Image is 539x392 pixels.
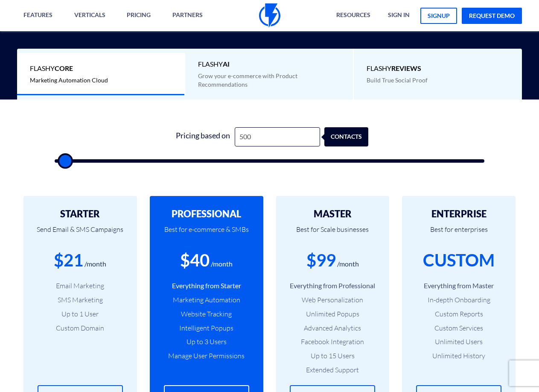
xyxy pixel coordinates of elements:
[36,219,124,248] p: Send Email & SMS Campaigns
[36,323,124,333] li: Custom Domain
[289,295,377,305] li: Web Personalization
[306,248,336,272] div: $99
[54,248,83,272] div: $21
[329,127,373,146] div: contacts
[289,365,377,375] li: Extended Support
[163,209,251,219] h2: PROFESSIONAL
[36,209,124,219] h2: STARTER
[289,351,377,361] li: Up to 15 Users
[163,281,251,291] li: Everything from Starter
[171,127,235,146] div: Pricing based on
[415,337,503,347] li: Unlimited Users
[198,72,297,88] span: Grow your e-commerce with Product Recommendations
[36,309,124,319] li: Up to 1 User
[367,64,509,73] span: Flashy
[415,309,503,319] li: Custom Reports
[163,219,251,248] p: Best for e-commerce & SMBs
[289,219,377,248] p: Best for Scale businesses
[36,281,124,291] li: Email Marketing
[367,76,428,84] span: Build True Social Proof
[289,209,377,219] h2: MASTER
[163,337,251,347] li: Up to 3 Users
[415,281,503,291] li: Everything from Master
[180,248,210,272] div: $40
[415,323,503,333] li: Custom Services
[163,295,251,305] li: Marketing Automation
[30,64,172,73] span: Flashy
[163,309,251,319] li: Website Tracking
[289,323,377,333] li: Advanced Analytics
[36,295,124,305] li: SMS Marketing
[289,337,377,347] li: Facebook Integration
[415,295,503,305] li: In-depth Onboarding
[211,259,233,269] div: /month
[84,259,106,269] div: /month
[391,64,421,72] b: REVIEWS
[30,76,108,84] span: Marketing Automation Cloud
[289,281,377,291] li: Everything from Professional
[415,219,503,248] p: Best for enterprises
[198,59,340,69] span: Flashy
[420,8,457,24] a: signup
[415,351,503,361] li: Unlimited History
[462,8,522,24] a: request demo
[163,323,251,333] li: Intelligent Popups
[289,309,377,319] li: Unlimited Popups
[423,248,495,272] div: CUSTOM
[163,351,251,361] li: Manage User Permissions
[415,209,503,219] h2: ENTERPRISE
[337,259,359,269] div: /month
[55,64,73,72] b: Core
[223,60,230,68] b: AI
